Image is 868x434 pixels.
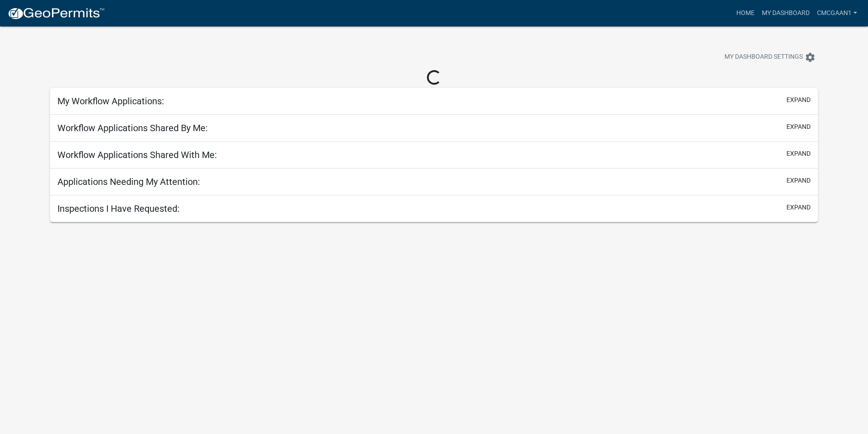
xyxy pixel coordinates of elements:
h5: Workflow Applications Shared By Me: [57,123,208,133]
h5: Applications Needing My Attention: [57,176,200,187]
h5: Workflow Applications Shared With Me: [57,149,217,160]
button: expand [786,149,811,158]
button: My Dashboard Settingssettings [717,48,823,66]
button: expand [786,95,811,105]
a: cmcgaan1 [813,5,861,22]
a: My Dashboard [758,5,813,22]
button: expand [786,122,811,132]
a: Home [733,5,758,22]
h5: Inspections I Have Requested: [57,203,180,214]
span: My Dashboard Settings [724,52,803,63]
button: expand [786,203,811,212]
button: expand [786,176,811,185]
i: settings [805,52,816,63]
h5: My Workflow Applications: [57,96,164,107]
